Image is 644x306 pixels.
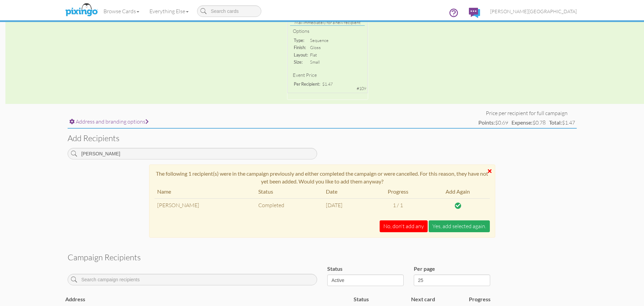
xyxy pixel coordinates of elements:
td: 1 / 1 [370,199,426,214]
td: Name [154,185,256,198]
span: [PERSON_NAME][GEOGRAPHIC_DATA] [490,8,577,14]
td: [DATE] [323,199,370,214]
button: Yes, add selected again. [429,220,490,232]
img: pixingo logo [64,2,99,19]
img: comments.svg [469,8,480,18]
td: Completed [256,199,323,214]
label: Status [327,265,342,273]
a: Everything Else [144,3,194,20]
label: Per page [414,265,435,273]
strong: The following 1 recipient(s) were in the campaign previously and either completed the campaign or... [156,170,488,184]
span: Address and branding options [76,118,149,125]
td: [PERSON_NAME] [154,199,256,214]
a: Browse Cards [98,3,144,20]
td: Status [256,185,323,198]
h3: Campaign recipients [68,253,577,262]
td: Date [323,185,370,198]
td: Add Again [426,185,490,198]
td: $1.47 [547,117,577,128]
strong: Points: [478,119,495,126]
button: No, don't add any [380,220,428,232]
input: Search cards [197,5,261,17]
input: Search contact and group names [68,148,317,159]
td: Price per recipient for full campaign [477,109,577,117]
h3: Add recipients [68,134,577,143]
td: $0.69 [477,117,510,128]
td: Progress [370,185,426,198]
strong: Expense: [511,119,532,126]
strong: Total: [549,119,562,126]
a: [PERSON_NAME][GEOGRAPHIC_DATA] [485,3,582,20]
input: Search campaign recipients [68,274,317,285]
td: $0.78 [510,117,547,128]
